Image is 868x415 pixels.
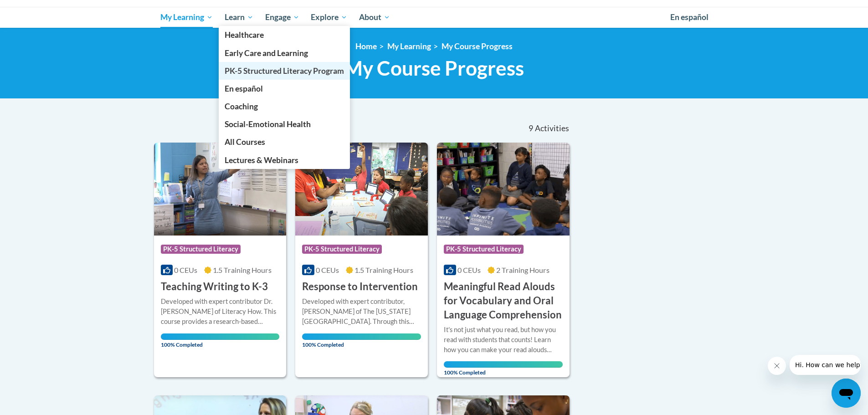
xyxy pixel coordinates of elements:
[529,123,533,133] span: 9
[302,333,421,348] span: 100% Completed
[355,41,377,51] a: Home
[437,143,570,377] a: Course LogoPK-5 Structured Literacy0 CEUs2 Training Hours Meaningful Read Alouds for Vocabulary a...
[161,297,280,327] div: Developed with expert contributor Dr. [PERSON_NAME] of Literacy How. This course provides a resea...
[295,143,428,236] img: Course Logo
[832,379,861,408] iframe: Button to launch messaging window
[259,7,305,28] a: Engage
[265,12,299,23] span: Engage
[161,245,241,254] span: PK-5 Structured Literacy
[457,266,481,274] span: 0 CEUs
[442,41,513,51] a: My Course Progress
[147,7,721,28] div: Main menu
[160,12,213,23] span: My Learning
[225,48,308,58] span: Early Care and Learning
[225,66,344,76] span: PK-5 Structured Literacy Program
[154,143,287,377] a: Course LogoPK-5 Structured Literacy0 CEUs1.5 Training Hours Teaching Writing to K-3Developed with...
[790,355,861,375] iframe: Message from company
[302,245,382,254] span: PK-5 Structured Literacy
[225,84,263,93] span: En español
[444,280,563,322] h3: Meaningful Read Alouds for Vocabulary and Oral Language Comprehension
[444,361,563,368] div: Your progress
[155,7,219,28] a: My Learning
[311,12,347,23] span: Explore
[5,6,74,14] span: Hi. How can we help?
[219,151,350,169] a: Lectures & Webinars
[213,266,272,274] span: 1.5 Training Hours
[316,266,339,274] span: 0 CEUs
[219,115,350,133] a: Social-Emotional Health
[225,30,264,40] span: Healthcare
[768,357,786,375] iframe: Close message
[225,119,311,129] span: Social-Emotional Health
[161,280,268,294] h3: Teaching Writing to K-3
[444,361,563,376] span: 100% Completed
[295,143,428,377] a: Course LogoPK-5 Structured Literacy0 CEUs1.5 Training Hours Response to InterventionDeveloped wit...
[535,123,569,133] span: Activities
[225,12,253,23] span: Learn
[444,325,563,355] div: It's not just what you read, but how you read with students that counts! Learn how you can make y...
[354,266,413,274] span: 1.5 Training Hours
[444,245,524,254] span: PK-5 Structured Literacy
[225,102,258,111] span: Coaching
[387,41,431,51] a: My Learning
[219,133,350,151] a: All Courses
[161,333,280,340] div: Your progress
[219,44,350,62] a: Early Care and Learning
[219,7,259,28] a: Learn
[219,97,350,115] a: Coaching
[305,7,353,28] a: Explore
[225,155,298,165] span: Lectures & Webinars
[664,8,714,27] a: En español
[302,280,418,294] h3: Response to Intervention
[670,12,709,22] span: En español
[302,297,421,327] div: Developed with expert contributor, [PERSON_NAME] of The [US_STATE][GEOGRAPHIC_DATA]. Through this...
[344,56,524,80] span: My Course Progress
[353,7,396,28] a: About
[219,80,350,97] a: En español
[496,266,550,274] span: 2 Training Hours
[219,62,350,80] a: PK-5 Structured Literacy Program
[154,143,287,236] img: Course Logo
[161,333,280,348] span: 100% Completed
[437,143,570,236] img: Course Logo
[359,12,390,23] span: About
[302,333,421,340] div: Your progress
[225,137,265,147] span: All Courses
[174,266,197,274] span: 0 CEUs
[219,26,350,44] a: Healthcare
